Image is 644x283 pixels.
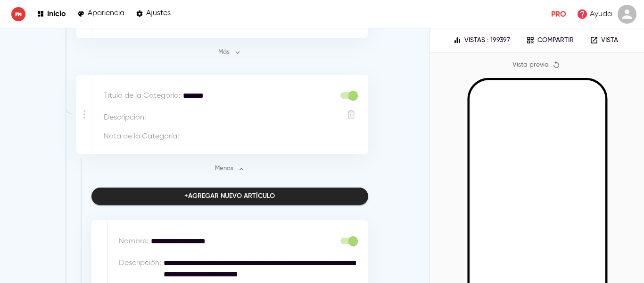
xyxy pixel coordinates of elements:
[37,8,66,20] a: Inicio
[464,36,510,44] p: Vistas : 199397
[590,9,612,20] p: Ayuda
[551,9,566,20] p: Pro
[88,9,124,18] p: Apariencia
[215,45,245,60] button: Más
[537,36,574,44] p: Compartir
[217,47,242,58] span: Más
[104,112,146,123] p: Descripción :
[449,33,514,47] button: Vistas : 199397
[146,9,171,18] p: Ajustes
[136,8,171,20] a: Ajustes
[47,9,66,18] p: Inicio
[345,108,357,120] button: Eliminar
[104,131,179,142] p: Nota de la Categoría :
[215,163,245,174] span: Menos
[213,162,247,176] button: Menos
[104,90,181,102] p: Título de la Categoría :
[583,33,625,47] a: Vista
[520,33,580,47] button: Compartir
[77,8,124,20] a: Apariencia
[119,236,149,247] p: Nombre :
[574,6,615,23] a: Ayuda
[119,257,161,269] p: Descripción :
[601,36,618,44] p: Vista
[91,188,368,205] button: +Agregar nuevo artículo
[184,190,275,202] div: + Agregar nuevo artículo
